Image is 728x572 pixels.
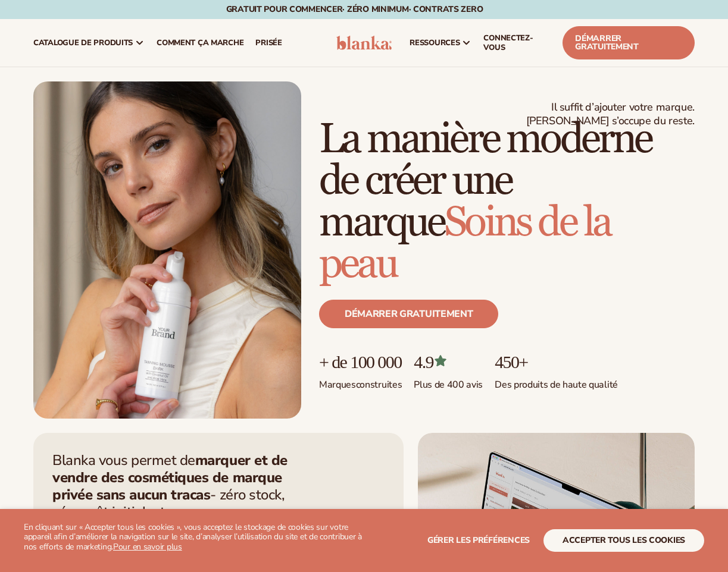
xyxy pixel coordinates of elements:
[157,38,243,48] span: Comment ça marche
[226,4,483,15] font: Gratuit pour commencer· ZÉRO minimum· Contrats ZERO
[404,24,477,62] a: ressources
[255,38,282,48] span: prisée
[151,24,249,62] a: Comment ça marche
[319,197,610,290] span: Soins de la peau
[495,372,618,391] p: Des produits de haute qualité
[319,300,498,328] a: Démarrer gratuitement
[319,352,402,372] p: + de 100 000
[414,372,483,391] p: Plus de 400 avis
[33,38,133,48] span: Catalogue de produits
[427,535,530,546] span: Gérer les préférences
[483,33,551,52] span: CONNECTEZ-VOUS
[27,24,151,62] a: Catalogue de produits
[336,36,392,50] img: logo
[543,529,704,552] button: Accepter tous les cookies
[113,541,182,552] a: Pour en savoir plus
[563,26,695,59] a: Démarrer gratuitement
[477,19,557,67] a: CONNECTEZ-VOUS
[410,38,460,48] span: ressources
[495,352,618,372] p: 450+
[249,24,288,62] a: prisée
[526,100,695,128] span: Il suffit d’ajouter votre marque. [PERSON_NAME] s’occupe du reste.
[33,81,301,419] img: Femme tenant la mousse bronzante.
[319,119,695,285] h1: La manière moderne de créer une marque
[427,529,530,552] button: Gérer les préférences
[319,372,402,391] p: Marques construites
[52,451,288,504] strong: marquer et de vendre des cosmétiques de marque privée sans aucun tracas
[52,452,308,538] p: Blanka vous permet de - zéro stock, zéro coût initial, et nous nous occupons de l’exécution pour ...
[24,523,364,552] p: En cliquant sur « Accepter tous les cookies », vous acceptez le stockage de cookies sur votre app...
[414,352,433,372] font: 4.9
